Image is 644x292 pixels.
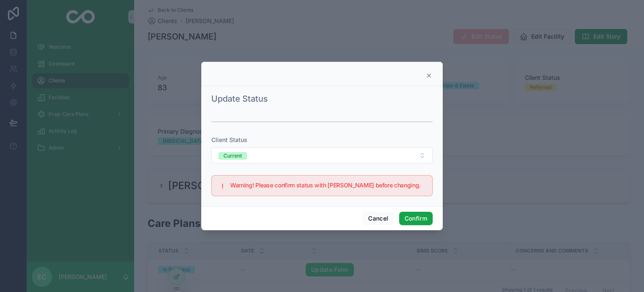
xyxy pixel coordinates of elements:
[211,147,433,163] button: Select Button
[399,212,433,225] button: Confirm
[211,136,247,143] span: Client Status
[230,182,426,188] h5: Warning! Please confirm status with Erika before changing.
[223,152,242,160] div: Current
[363,212,394,225] button: Cancel
[211,93,268,105] h1: Update Status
